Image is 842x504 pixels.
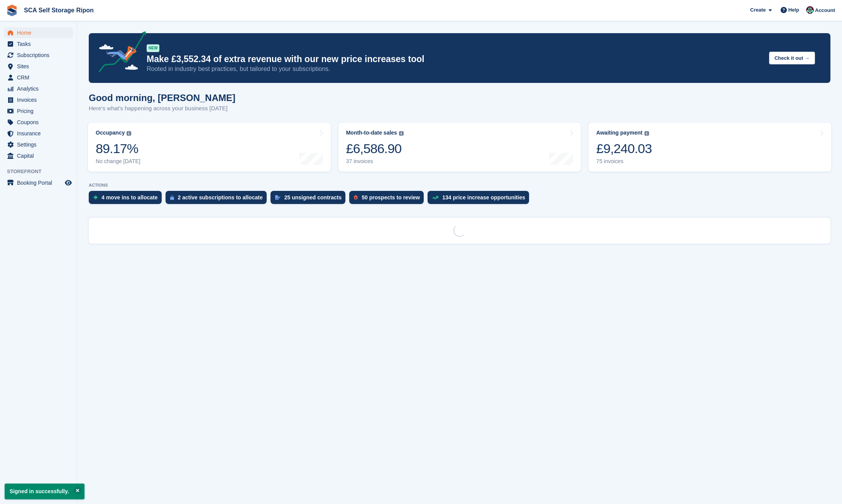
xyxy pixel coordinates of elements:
[815,7,835,14] span: Account
[596,158,652,165] div: 75 invoices
[346,130,397,136] div: Month-to-date sales
[96,141,140,157] div: 89.17%
[17,128,63,139] span: Insurance
[5,484,85,499] p: Signed in successfully.
[147,65,763,73] p: Rooted in industry best practices, but tailored to your subscriptions.
[7,168,77,175] span: Storefront
[346,158,404,165] div: 37 invoices
[17,72,63,83] span: CRM
[89,104,235,113] p: Here's what's happening across your business [DATE]
[428,191,533,208] a: 134 price increase opportunities
[101,194,158,201] div: 4 move ins to allocate
[89,191,166,208] a: 4 move ins to allocate
[17,39,63,49] span: Tasks
[17,177,63,188] span: Booking Portal
[170,195,174,200] img: active_subscription_to_allocate_icon-d502201f5373d7db506a760aba3b589e785aa758c864c3986d89f69b8ff3...
[4,27,73,38] a: menu
[399,131,404,136] img: icon-info-grey-7440780725fd019a000dd9b08b2336e03edf1995a4989e88bcd33f0948082b44.svg
[588,123,831,172] a: Awaiting payment £9,240.03 75 invoices
[596,141,652,157] div: £9,240.03
[4,117,73,128] a: menu
[806,6,814,14] img: Sam Chapman
[644,131,649,136] img: icon-info-grey-7440780725fd019a000dd9b08b2336e03edf1995a4989e88bcd33f0948082b44.svg
[271,191,350,208] a: 25 unsigned contracts
[17,61,63,72] span: Sites
[349,191,428,208] a: 50 prospects to review
[92,31,146,75] img: price-adjustments-announcement-icon-8257ccfd72463d97f412b2fc003d46551f7dbcb40ab6d574587a9cd5c0d94...
[769,52,815,64] button: Check it out →
[17,83,63,94] span: Analytics
[442,194,525,201] div: 134 price increase opportunities
[147,54,763,65] p: Make £3,552.34 of extra revenue with our new price increases tool
[17,117,63,128] span: Coupons
[4,50,73,61] a: menu
[4,128,73,139] a: menu
[21,4,97,17] a: SCA Self Storage Ripon
[4,150,73,161] a: menu
[147,44,159,52] div: NEW
[4,72,73,83] a: menu
[4,61,73,72] a: menu
[17,50,63,61] span: Subscriptions
[362,194,420,201] div: 50 prospects to review
[89,93,235,103] h1: Good morning, [PERSON_NAME]
[17,139,63,150] span: Settings
[17,27,63,38] span: Home
[88,123,331,172] a: Occupancy 89.17% No change [DATE]
[6,5,18,16] img: stora-icon-8386f47178a22dfd0bd8f6a31ec36ba5ce8667c1dd55bd0f319d3a0aa187defe.svg
[4,177,73,188] a: menu
[96,130,125,136] div: Occupancy
[166,191,271,208] a: 2 active subscriptions to allocate
[17,94,63,105] span: Invoices
[89,183,830,188] p: ACTIONS
[4,94,73,105] a: menu
[4,106,73,116] a: menu
[17,106,63,116] span: Pricing
[275,195,281,200] img: contract_signature_icon-13c848040528278c33f63329250d36e43548de30e8caae1d1a13099fd9432cc5.svg
[346,141,404,157] div: £6,586.90
[127,131,131,136] img: icon-info-grey-7440780725fd019a000dd9b08b2336e03edf1995a4989e88bcd33f0948082b44.svg
[788,6,799,14] span: Help
[178,194,263,201] div: 2 active subscriptions to allocate
[64,178,73,187] a: Preview store
[4,83,73,94] a: menu
[596,130,642,136] div: Awaiting payment
[284,194,342,201] div: 25 unsigned contracts
[4,139,73,150] a: menu
[17,150,63,161] span: Capital
[338,123,581,172] a: Month-to-date sales £6,586.90 37 invoices
[96,158,140,165] div: No change [DATE]
[93,195,98,200] img: move_ins_to_allocate_icon-fdf77a2bb77ea45bf5b3d319d69a93e2d87916cf1d5bf7949dd705db3b84f3ca.svg
[4,39,73,49] a: menu
[432,196,438,199] img: price_increase_opportunities-93ffe204e8149a01c8c9dc8f82e8f89637d9d84a8eef4429ea346261dce0b2c0.svg
[750,6,766,14] span: Create
[354,195,358,200] img: prospect-51fa495bee0391a8d652442698ab0144808aea92771e9ea1ae160a38d050c398.svg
